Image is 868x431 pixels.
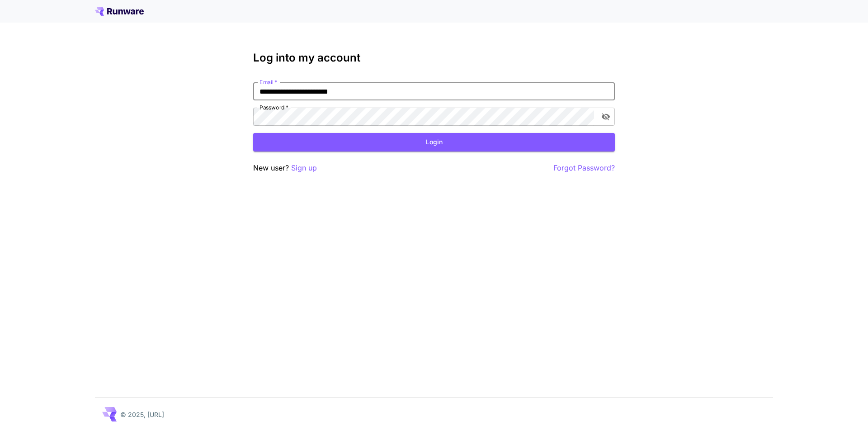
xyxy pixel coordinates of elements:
p: New user? [253,162,317,174]
label: Email [259,78,277,86]
label: Password [259,104,288,111]
button: Forgot Password? [553,162,615,174]
button: toggle password visibility [598,109,614,125]
p: © 2025, [URL] [120,410,164,419]
button: Sign up [291,162,317,174]
button: Login [253,133,615,152]
h3: Log into my account [253,52,615,64]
